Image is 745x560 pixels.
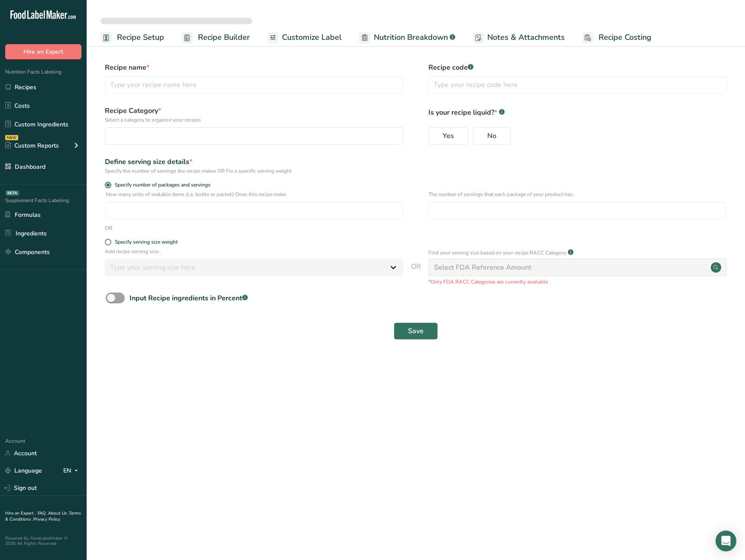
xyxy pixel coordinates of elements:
[5,141,59,150] div: Custom Reports
[267,28,342,47] a: Customize Label
[5,135,18,140] div: NEW
[105,167,403,175] div: Specify the number of servings the recipe makes OR Fix a specific serving weight
[48,510,69,516] a: About Us .
[5,510,36,516] a: Hire an Expert .
[5,463,42,478] a: Language
[198,32,250,43] span: Recipe Builder
[428,278,727,286] p: *Only FDA RACC Categories are currently available
[6,190,19,196] div: BETA
[394,322,438,340] button: Save
[105,157,403,167] div: Define serving size details
[599,32,651,43] span: Recipe Costing
[408,326,424,336] span: Save
[428,62,727,73] label: Recipe code
[374,32,448,43] span: Nutrition Breakdown
[428,249,566,257] p: Find your serving size based on your recipe RACC Category
[105,106,403,124] label: Recipe Category
[105,76,403,93] input: Type your recipe name here
[105,259,353,276] input: Type your serving size here
[105,62,403,73] label: Recipe name
[359,28,455,47] a: Nutrition Breakdown
[105,116,403,124] p: Select a category to organize your recipes
[411,261,421,286] span: OR
[5,44,81,59] button: Hire an Expert
[181,28,250,47] a: Recipe Builder
[434,262,531,273] div: Select FDA Reference Amount
[105,224,112,232] div: OR
[443,132,454,140] span: Yes
[428,106,727,118] p: Is your recipe liquid?
[282,32,342,43] span: Customize Label
[487,32,565,43] span: Notes & Attachments
[428,190,726,198] p: The number of servings that each package of your product has.
[716,531,736,551] div: Open Intercom Messenger
[5,510,81,522] a: Terms & Conditions .
[105,248,403,255] p: Add recipe serving size..
[100,28,164,47] a: Recipe Setup
[473,28,565,47] a: Notes & Attachments
[5,536,81,546] div: Powered By FoodLabelMaker © 2025 All Rights Reserved
[117,32,164,43] span: Recipe Setup
[33,516,60,522] a: Privacy Policy
[115,239,178,245] div: Specify serving size weight
[487,132,496,140] span: No
[63,466,81,476] div: EN
[428,76,727,93] input: Type your recipe code here
[582,28,651,47] a: Recipe Costing
[111,182,211,188] span: Specify number of packages and servings
[38,510,48,516] a: FAQ .
[130,293,248,303] div: Input Recipe ingredients in Percent
[106,190,403,198] p: How many units of sealable items (i.e. bottle or packet) Does this recipe make.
